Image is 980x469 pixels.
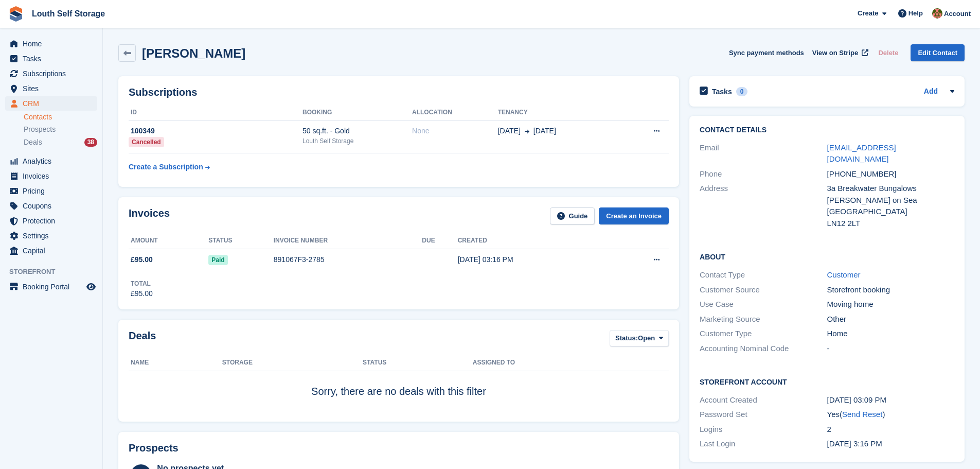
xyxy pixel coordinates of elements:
th: Due [422,233,457,249]
span: Sorry, there are no deals with this filter [311,386,486,397]
button: Status: Open [610,330,669,347]
span: Capital [23,244,84,258]
img: stora-icon-8386f47178a22dfd0bd8f6a31ec36ba5ce8667c1dd55bd0f319d3a0aa187defe.svg [8,6,24,22]
h2: [PERSON_NAME] [142,46,245,60]
span: Subscriptions [23,66,84,81]
div: [DATE] 03:16 PM [458,254,610,265]
div: Customer Type [700,328,827,340]
a: Create an Invoice [599,207,669,224]
span: Pricing [23,184,84,198]
div: [GEOGRAPHIC_DATA] [827,206,954,218]
div: Marketing Source [700,314,827,325]
a: Prospects [24,124,97,135]
div: £95.00 [131,288,153,299]
span: [DATE] [498,126,521,136]
th: Name [129,355,222,371]
a: menu [5,229,97,243]
span: View on Stripe [812,48,858,58]
h2: Tasks [712,87,732,96]
div: Password Set [700,409,827,421]
a: Customer [827,270,861,279]
img: Andy Smith [932,8,942,19]
span: Coupons [23,199,84,213]
div: Louth Self Storage [302,136,412,146]
button: Sync payment methods [729,44,804,61]
a: menu [5,154,97,168]
th: Amount [129,233,208,249]
div: Accounting Nominal Code [700,343,827,355]
a: menu [5,66,97,81]
a: menu [5,214,97,228]
h2: Subscriptions [129,86,669,98]
span: ( ) [840,410,885,419]
a: menu [5,199,97,213]
th: Status [363,355,473,371]
span: Home [23,37,84,51]
span: Help [908,8,923,19]
span: Account [944,9,971,19]
div: Customer Source [700,284,827,296]
div: Address [700,183,827,229]
div: Use Case [700,299,827,310]
div: 3a Breakwater Bungalows [827,183,954,195]
span: Open [638,333,655,343]
div: 0 [736,87,748,96]
div: Logins [700,424,827,436]
div: 100349 [129,126,302,136]
span: Settings [23,229,84,243]
a: menu [5,51,97,66]
span: Invoices [23,169,84,183]
span: Storefront [9,267,102,277]
div: Contact Type [700,269,827,281]
h2: Storefront Account [700,376,954,387]
th: Created [458,233,610,249]
div: - [827,343,954,355]
div: Create a Subscription [129,162,203,172]
a: Guide [550,207,595,224]
span: Tasks [23,51,84,66]
div: 38 [84,138,97,147]
span: £95.00 [131,254,153,265]
a: menu [5,81,97,96]
div: Cancelled [129,137,164,147]
a: Deals 38 [24,137,97,148]
a: Edit Contact [911,44,965,61]
a: [EMAIL_ADDRESS][DOMAIN_NAME] [827,143,896,164]
a: menu [5,96,97,111]
th: Storage [222,355,363,371]
div: [PHONE_NUMBER] [827,168,954,180]
div: Last Login [700,438,827,450]
div: Moving home [827,299,954,310]
div: Other [827,314,954,325]
div: None [412,126,498,136]
div: Home [827,328,954,340]
th: Allocation [412,105,498,121]
div: Phone [700,168,827,180]
a: menu [5,169,97,183]
a: menu [5,280,97,294]
a: menu [5,37,97,51]
button: Delete [874,44,902,61]
th: ID [129,105,302,121]
h2: Deals [129,330,156,349]
span: Sites [23,81,84,96]
a: Preview store [85,281,97,293]
span: Status: [615,333,638,343]
div: 2 [827,424,954,436]
th: Status [208,233,274,249]
span: Analytics [23,154,84,168]
th: Assigned to [473,355,669,371]
div: 50 sq.ft. - Gold [302,126,412,136]
h2: Contact Details [700,126,954,134]
span: [DATE] [533,126,556,136]
div: Storefront booking [827,284,954,296]
a: Add [924,86,938,98]
span: Create [858,8,878,19]
a: Send Reset [842,410,882,419]
time: 2025-08-07 14:16:54 UTC [827,439,882,448]
h2: Invoices [129,207,170,224]
span: Deals [24,137,42,147]
div: Total [131,279,153,288]
div: Yes [827,409,954,421]
div: LN12 2LT [827,218,954,230]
